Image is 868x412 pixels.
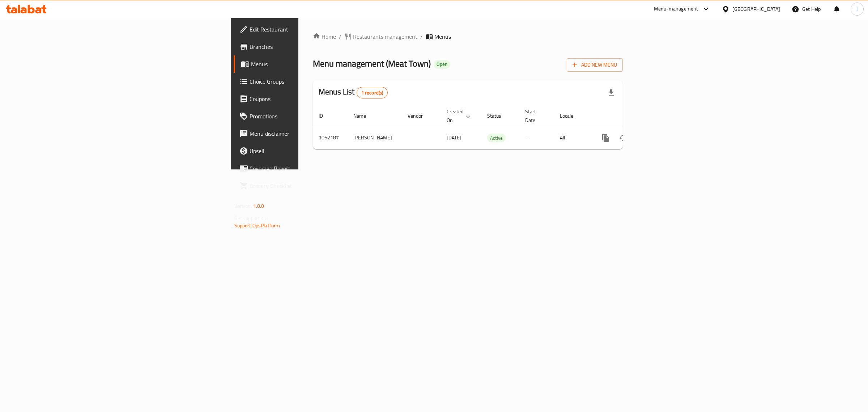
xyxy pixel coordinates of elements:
a: Promotions [234,108,376,125]
a: Choice Groups [234,73,376,90]
span: Upsell [250,147,370,155]
span: Menus [434,32,451,41]
span: Get support on: [234,214,268,223]
span: I [856,5,858,13]
button: more [597,129,614,147]
span: Menus [251,60,370,68]
th: Actions [591,105,672,127]
span: Version: [234,201,252,211]
span: Start Date [525,107,545,125]
td: - [519,127,554,149]
span: Open [434,61,450,67]
div: Menu-management [654,5,698,13]
span: Status [487,112,511,120]
span: Choice Groups [250,77,370,86]
span: Grocery Checklist [250,181,370,190]
span: Restaurants management [353,32,417,41]
span: 1.0.0 [253,201,264,211]
span: Add New Menu [573,60,617,70]
span: Locale [560,112,583,120]
span: Coverage Report [250,164,370,173]
a: Restaurants management [344,32,417,41]
a: Grocery Checklist [234,177,376,194]
span: Menu disclaimer [250,129,370,138]
a: Coupons [234,90,376,108]
div: Open [434,60,450,69]
span: Edit Restaurant [250,25,370,34]
a: Upsell [234,142,376,160]
table: enhanced table [313,105,672,149]
span: Active [487,134,506,142]
span: Vendor [408,112,432,120]
div: Total records count [357,87,388,98]
h2: Menus List [319,87,388,98]
button: Add New Menu [567,58,623,72]
span: [DATE] [447,133,461,142]
li: / [420,32,423,41]
span: Branches [250,42,370,51]
a: Edit Restaurant [234,21,376,38]
a: Branches [234,38,376,55]
span: Coupons [250,94,370,103]
nav: breadcrumb [313,32,623,41]
button: Change Status [614,129,632,147]
a: Support.OpsPlatform [234,221,280,230]
a: Coverage Report [234,160,376,177]
span: ID [319,112,332,120]
span: 1 record(s) [357,89,388,96]
div: Export file [603,84,620,101]
span: Name [353,112,375,120]
span: Created On [447,107,473,125]
div: [GEOGRAPHIC_DATA] [732,5,780,13]
a: Menu disclaimer [234,125,376,142]
span: Promotions [250,112,370,121]
a: Menus [234,55,376,73]
td: All [554,127,591,149]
